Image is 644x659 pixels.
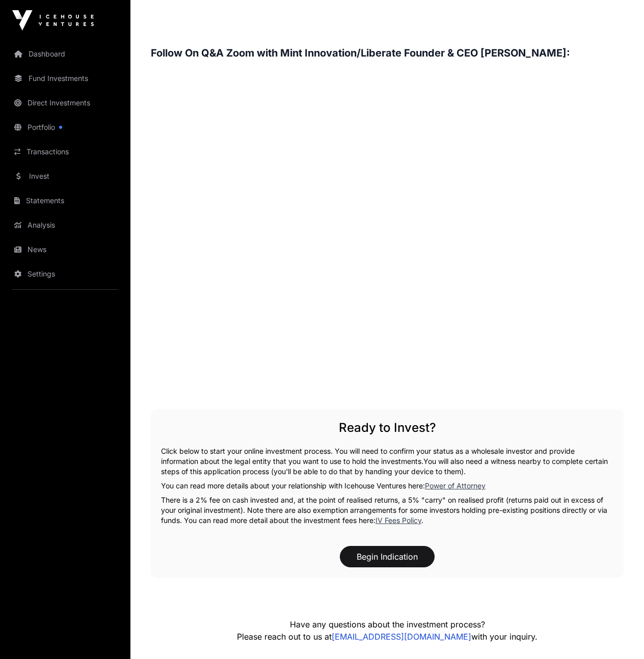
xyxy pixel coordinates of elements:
[8,67,122,90] a: Fund Investments
[8,165,122,187] a: Invest
[161,481,613,491] p: You can read more details about your relationship with Icehouse Ventures here:
[425,481,486,490] a: Power of Attorney
[161,457,608,476] span: You will also need a witness nearby to complete certain steps of this application process (you'll...
[8,92,122,114] a: Direct Investments
[8,189,122,212] a: Statements
[12,10,94,31] img: Icehouse Ventures Logo
[161,420,613,436] h2: Ready to Invest?
[340,546,435,567] button: Begin Indication
[151,45,624,61] h3: Follow On Q&A Zoom with Mint Innovation/Liberate Founder & CEO [PERSON_NAME]:
[8,141,122,163] a: Transactions
[8,43,122,65] a: Dashboard
[375,516,421,525] a: IV Fees Policy
[210,618,565,643] p: Have any questions about the investment process? Please reach out to us at with your inquiry.
[593,610,644,659] iframe: Chat Widget
[8,263,122,285] a: Settings
[8,238,122,261] a: News
[332,631,471,642] a: [EMAIL_ADDRESS][DOMAIN_NAME]
[8,116,122,139] a: Portfolio
[151,67,624,369] iframe: Liberate - Zoom Q&A Recording
[161,495,613,526] p: There is a 2% fee on cash invested and, at the point of realised returns, a 5% "carry" on realise...
[161,446,613,477] p: Click below to start your online investment process. You will need to confirm your status as a wh...
[8,214,122,236] a: Analysis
